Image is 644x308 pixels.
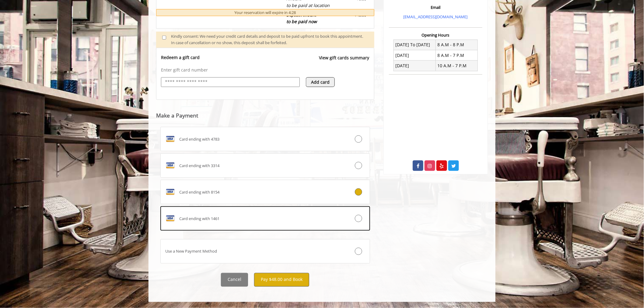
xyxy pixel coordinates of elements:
[394,40,436,50] td: [DATE] To [DATE]
[156,113,198,118] label: Make a Payment
[436,50,478,61] td: 8 A.M - 7 P.M
[179,189,219,195] span: Card ending with 8154
[287,19,317,24] span: to be paid now
[404,14,468,19] a: [EMAIL_ADDRESS][DOMAIN_NAME]
[156,9,374,16] div: Your reservation will expire in 4:28
[165,134,175,144] img: VISA
[394,50,436,61] td: [DATE]
[161,248,335,254] div: Use a New Payment Method
[165,187,175,197] img: VISA
[165,214,175,223] img: VISA
[319,54,369,67] a: View gift cards summary
[221,273,248,287] button: Cancel
[306,77,335,87] button: Add card
[179,163,219,169] span: Card ending with 3314
[254,273,309,287] button: Pay $48.00 and Book
[161,67,369,73] p: Enter gift card number
[338,12,366,25] div: $48.00
[171,33,368,46] div: Kindly consent: We need your credit card details and deposit to be paid upfront to book this appo...
[161,54,200,61] p: Redeem a gift card
[389,33,482,37] h3: Opening Hours
[390,5,481,9] h3: Email
[287,2,334,9] div: to be paid at location
[436,40,478,50] td: 8 A.M - 8 P.M
[436,61,478,71] td: 10 A.M - 7 P.M
[287,12,317,24] b: Deposit Amount
[160,239,370,264] label: Use a New Payment Method
[179,136,219,142] span: Card ending with 4783
[165,161,175,170] img: VISA
[179,215,219,222] span: Card ending with 1461
[394,61,436,71] td: [DATE]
